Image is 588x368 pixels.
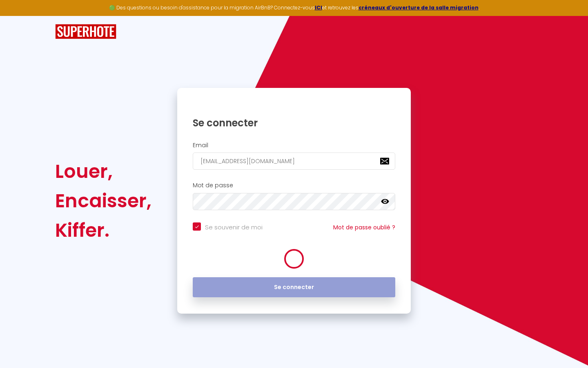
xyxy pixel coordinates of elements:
div: Kiffer. [55,215,151,245]
button: Ouvrir le widget de chat LiveChat [7,3,31,28]
h2: Email [193,142,395,149]
a: ICI [315,4,322,11]
div: Encaisser, [55,186,151,215]
a: Mot de passe oublié ? [333,223,395,231]
h2: Mot de passe [193,182,395,189]
div: Louer, [55,157,151,186]
input: Ton Email [193,153,395,170]
a: créneaux d'ouverture de la salle migration [359,4,479,11]
img: SuperHote logo [55,24,116,39]
button: Se connecter [193,277,395,298]
h1: Se connecter [193,117,395,129]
